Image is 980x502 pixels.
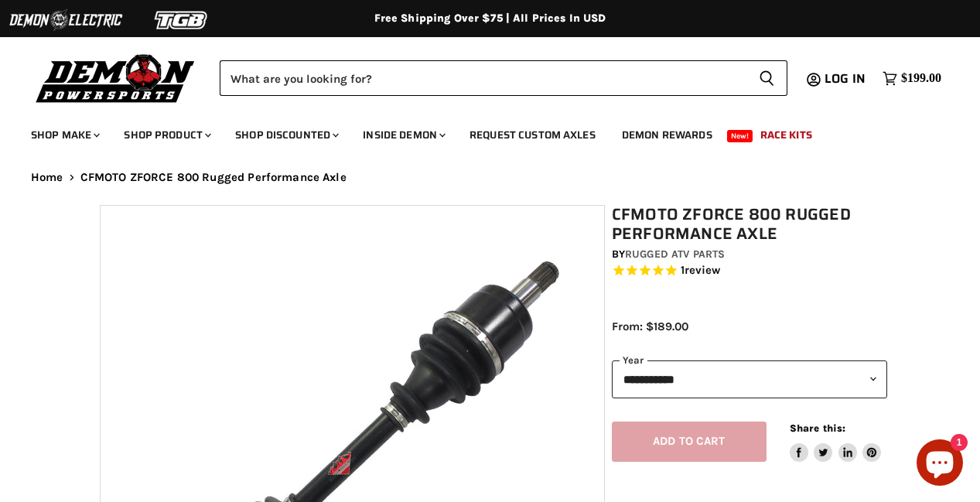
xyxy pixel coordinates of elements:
span: review [685,264,721,278]
a: Shop Discounted [224,119,348,151]
button: Search [746,60,787,96]
a: Log in [818,72,875,86]
span: Log in [825,69,866,88]
a: Race Kits [749,119,824,151]
span: $199.00 [901,71,941,86]
img: Demon Powersports [31,50,200,105]
img: Demon Electric Logo 2 [8,5,124,35]
a: Home [31,171,63,184]
a: Shop Product [112,119,220,151]
img: TGB Logo 2 [124,5,240,35]
a: Demon Rewards [610,119,724,151]
a: Rugged ATV Parts [625,248,725,261]
ul: Main menu [19,113,937,151]
h1: CFMOTO ZFORCE 800 Rugged Performance Axle [612,205,887,244]
select: year [612,360,887,398]
span: 1 reviews [681,264,721,278]
span: From: $189.00 [612,319,688,333]
a: Inside Demon [351,119,455,151]
span: CFMOTO ZFORCE 800 Rugged Performance Axle [80,171,347,184]
a: $199.00 [875,67,949,90]
div: by [612,246,887,263]
a: Request Custom Axles [458,119,607,151]
a: Shop Make [19,119,109,151]
form: Product [220,60,787,96]
input: Search [220,60,746,96]
inbox-online-store-chat: Shopify online store chat [912,439,968,490]
span: Share this: [790,422,845,434]
aside: Share this: [790,422,882,463]
span: New! [727,130,753,142]
span: Rated 5.0 out of 5 stars 1 reviews [612,263,887,279]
